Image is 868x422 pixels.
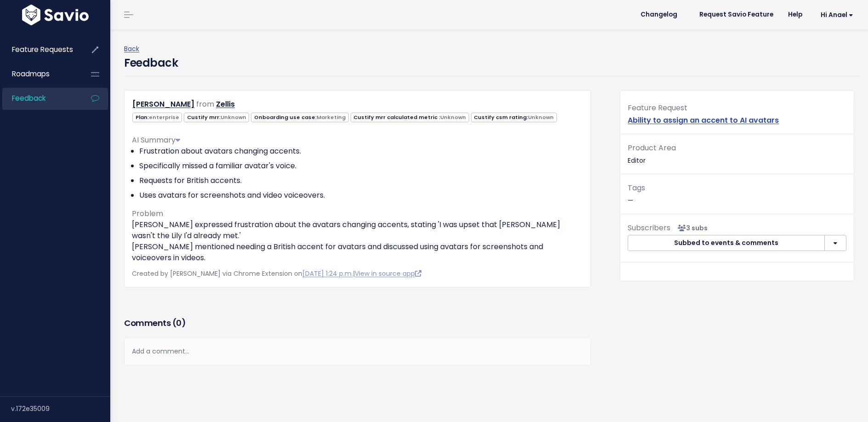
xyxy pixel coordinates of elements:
[628,182,846,206] p: —
[139,160,583,171] li: Specifically missed a familiar avatar's voice.
[821,11,853,18] span: Hi Anael
[132,208,163,219] span: Problem
[251,113,348,122] span: Onboarding use case:
[628,222,670,233] span: Subscribers
[641,11,677,18] span: Changelog
[139,146,583,157] li: Frustration about avatars changing accents.
[2,39,76,60] a: Feature Requests
[124,44,139,53] a: Back
[124,338,591,365] div: Add a comment...
[2,63,76,85] a: Roadmaps
[184,113,249,122] span: Custify mrr:
[139,175,583,186] li: Requests for British accents.
[149,114,179,121] span: enterprise
[132,269,421,278] span: Created by [PERSON_NAME] via Chrome Extension on |
[132,99,194,109] a: [PERSON_NAME]
[810,8,861,22] a: Hi Anael
[317,114,346,121] span: Marketing
[20,5,91,25] img: logo-white.9d6f32f41409.svg
[132,219,583,263] p: [PERSON_NAME] expressed frustration about the avatars changing accents, stating 'I was upset that...
[2,88,76,109] a: Feedback
[628,182,645,193] span: Tags
[471,113,557,122] span: Custify csm rating:
[692,8,781,22] a: Request Savio Feature
[12,69,50,79] span: Roadmaps
[628,143,676,153] span: Product Area
[351,113,469,122] span: Custify mrr calculated metric :
[132,135,180,145] span: AI Summary
[139,190,583,201] li: Uses avatars for screenshots and video voiceovers.
[528,114,554,121] span: Unknown
[221,114,246,121] span: Unknown
[355,269,421,278] a: View in source app
[132,113,182,122] span: Plan:
[440,114,466,121] span: Unknown
[176,317,182,329] span: 0
[628,115,779,125] a: Ability to assign an accent to AI avatars
[11,397,110,421] div: v.172e35009
[12,45,73,54] span: Feature Requests
[124,55,178,71] h4: Feedback
[674,223,708,233] span: <p><strong>Subscribers</strong><br><br> - Anael Pichon<br> - Renee Scrybalo<br> - Efma Rosario<br...
[628,235,825,251] button: Subbed to events & comments
[12,93,45,103] span: Feedback
[216,99,235,109] a: Zellis
[628,142,846,166] p: Editor
[628,103,687,113] span: Feature Request
[781,8,810,22] a: Help
[302,269,353,278] a: [DATE] 1:24 p.m.
[124,317,591,330] h3: Comments ( )
[196,99,214,109] span: from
